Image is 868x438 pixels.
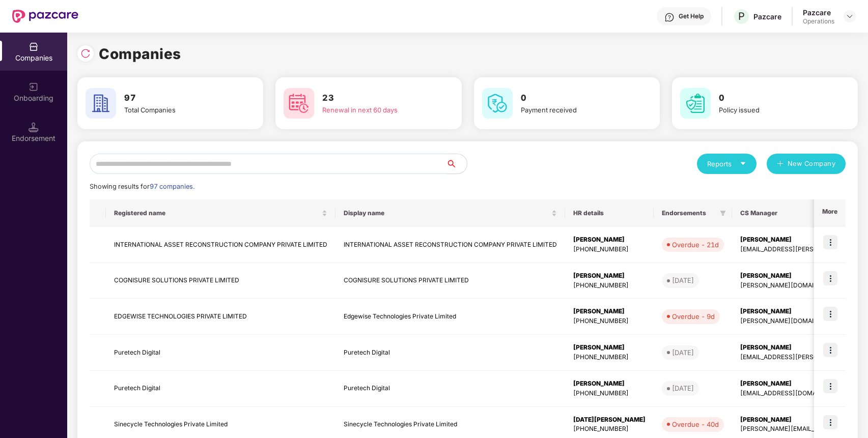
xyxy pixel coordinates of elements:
[740,160,746,167] span: caret-down
[573,316,646,326] div: [PHONE_NUMBER]
[284,88,314,119] img: svg+xml;base64,PHN2ZyB4bWxucz0iaHR0cDovL3d3dy53My5vcmcvMjAwMC9zdmciIHdpZHRoPSI2MCIgaGVpZ2h0PSI2MC...
[672,383,694,393] div: [DATE]
[672,347,694,358] div: [DATE]
[719,92,829,105] h3: 0
[106,335,335,371] td: Puretech Digital
[335,199,565,227] th: Display name
[29,82,39,92] img: svg+xml;base64,PHN2ZyB3aWR0aD0iMjAiIGhlaWdodD0iMjAiIHZpZXdCb3g9IjAgMCAyMCAyMCIgZmlsbD0ibm9uZSIgeG...
[124,92,235,105] h3: 97
[335,227,565,263] td: INTERNATIONAL ASSET RECONSTRUCTION COMPANY PRIVATE LIMITED
[719,105,829,115] div: Policy issued
[823,307,837,321] img: icon
[573,379,646,389] div: [PERSON_NAME]
[573,415,646,425] div: [DATE][PERSON_NAME]
[767,154,846,174] button: plusNew Company
[573,271,646,281] div: [PERSON_NAME]
[573,281,646,290] div: [PHONE_NUMBER]
[86,88,116,119] img: svg+xml;base64,PHN2ZyB4bWxucz0iaHR0cDovL3d3dy53My5vcmcvMjAwMC9zdmciIHdpZHRoPSI2MCIgaGVpZ2h0PSI2MC...
[29,122,39,132] img: svg+xml;base64,PHN2ZyB3aWR0aD0iMTQuNSIgaGVpZ2h0PSIxNC41IiB2aWV3Qm94PSIwIDAgMTYgMTYiIGZpbGw9Im5vbm...
[150,183,194,190] span: 97 companies.
[573,235,646,245] div: [PERSON_NAME]
[99,43,181,65] h1: Companies
[322,105,433,115] div: Renewal in next 60 days
[446,154,467,174] button: search
[680,88,711,119] img: svg+xml;base64,PHN2ZyB4bWxucz0iaHR0cDovL3d3dy53My5vcmcvMjAwMC9zdmciIHdpZHRoPSI2MCIgaGVpZ2h0PSI2MC...
[777,160,783,168] span: plus
[335,299,565,335] td: Edgewise Technologies Private Limited
[738,10,745,22] span: P
[672,240,719,250] div: Overdue - 21d
[573,307,646,316] div: [PERSON_NAME]
[720,210,726,216] span: filter
[344,209,549,217] span: Display name
[846,12,854,20] img: svg+xml;base64,PHN2ZyBpZD0iRHJvcGRvd24tMzJ4MzIiIHhtbG5zPSJodHRwOi8vd3d3LnczLm9yZy8yMDAwL3N2ZyIgd2...
[672,275,694,285] div: [DATE]
[573,424,646,434] div: [PHONE_NUMBER]
[753,12,781,21] div: Pazcare
[803,8,834,17] div: Pazcare
[672,419,719,429] div: Overdue - 40d
[573,389,646,398] div: [PHONE_NUMBER]
[106,371,335,407] td: Puretech Digital
[106,299,335,335] td: EDGEWISE TECHNOLOGIES PRIVATE LIMITED
[718,207,728,219] span: filter
[90,183,194,190] span: Showing results for
[823,415,837,429] img: icon
[662,209,716,217] span: Endorsements
[106,263,335,299] td: COGNISURE SOLUTIONS PRIVATE LIMITED
[803,17,834,25] div: Operations
[106,227,335,263] td: INTERNATIONAL ASSET RECONSTRUCTION COMPANY PRIVATE LIMITED
[322,92,433,105] h3: 23
[788,159,836,169] span: New Company
[823,235,837,249] img: icon
[12,10,78,23] img: New Pazcare Logo
[823,271,837,285] img: icon
[823,343,837,357] img: icon
[335,335,565,371] td: Puretech Digital
[814,199,846,227] th: More
[80,48,91,59] img: svg+xml;base64,PHN2ZyBpZD0iUmVsb2FkLTMyeDMyIiB4bWxucz0iaHR0cDovL3d3dy53My5vcmcvMjAwMC9zdmciIHdpZH...
[672,311,715,322] div: Overdue - 9d
[823,379,837,393] img: icon
[446,160,467,168] span: search
[124,105,235,115] div: Total Companies
[679,12,704,20] div: Get Help
[707,159,746,169] div: Reports
[114,209,320,217] span: Registered name
[573,245,646,254] div: [PHONE_NUMBER]
[335,371,565,407] td: Puretech Digital
[573,343,646,353] div: [PERSON_NAME]
[106,199,335,227] th: Registered name
[565,199,654,227] th: HR details
[664,12,675,22] img: svg+xml;base64,PHN2ZyBpZD0iSGVscC0zMngzMiIgeG1sbnM9Imh0dHA6Ly93d3cudzMub3JnLzIwMDAvc3ZnIiB3aWR0aD...
[335,263,565,299] td: COGNISURE SOLUTIONS PRIVATE LIMITED
[482,88,513,119] img: svg+xml;base64,PHN2ZyB4bWxucz0iaHR0cDovL3d3dy53My5vcmcvMjAwMC9zdmciIHdpZHRoPSI2MCIgaGVpZ2h0PSI2MC...
[29,42,39,52] img: svg+xml;base64,PHN2ZyBpZD0iQ29tcGFuaWVzIiB4bWxucz0iaHR0cDovL3d3dy53My5vcmcvMjAwMC9zdmciIHdpZHRoPS...
[521,92,631,105] h3: 0
[573,353,646,362] div: [PHONE_NUMBER]
[521,105,631,115] div: Payment received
